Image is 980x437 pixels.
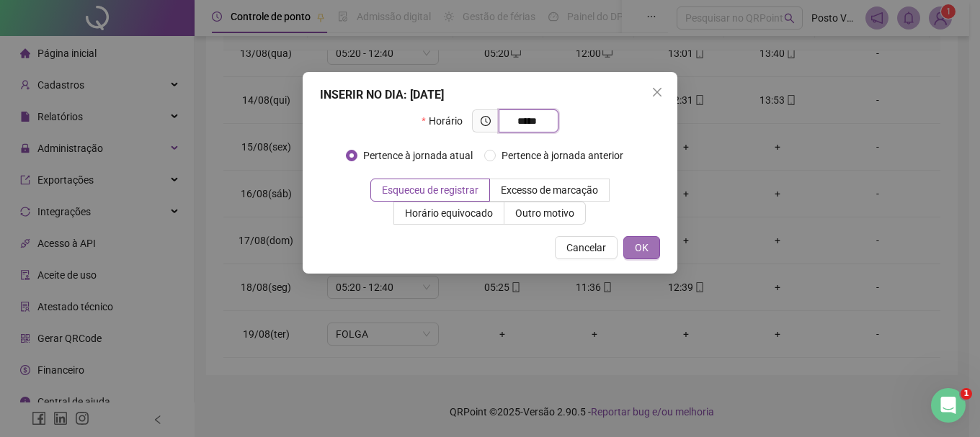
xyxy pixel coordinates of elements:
span: Cancelar [566,240,606,256]
iframe: Intercom live chat [931,388,966,423]
div: INSERIR NO DIA : [DATE] [320,86,660,104]
span: Horário equivocado [405,207,493,219]
span: close [651,86,663,98]
button: Close [646,81,669,104]
span: Esqueceu de registrar [382,184,478,196]
span: Excesso de marcação [501,184,598,196]
span: clock-circle [481,116,491,126]
span: Pertence à jornada anterior [496,148,629,163]
span: Outro motivo [515,207,574,219]
button: OK [623,236,660,259]
span: Pertence à jornada atual [357,148,478,163]
button: Cancelar [555,236,618,259]
label: Horário [422,109,471,132]
span: OK [635,240,649,256]
span: 1 [961,388,972,400]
